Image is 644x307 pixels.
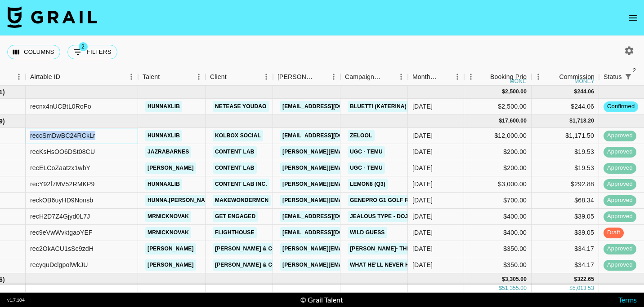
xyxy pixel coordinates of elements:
button: Menu [259,70,273,83]
div: recKsHsOO6DSt08CU [30,147,95,156]
button: Select columns [7,45,60,59]
div: recyquDclgpolWkJU [30,260,88,269]
div: Client [210,68,227,86]
div: Sep '25 [412,163,433,172]
div: recnx4nUCBtL0RoFo [30,102,91,111]
a: [EMAIL_ADDRESS][DOMAIN_NAME] [280,130,381,141]
a: [PERSON_NAME][EMAIL_ADDRESS][DOMAIN_NAME] [280,195,427,206]
div: reckOB6uyHD9Nonsb [30,196,93,205]
div: Commission [559,68,595,86]
div: $292.88 [532,176,599,193]
a: Content Lab [213,146,257,158]
a: UGC - Temu [348,162,385,174]
div: © Grail Talent [300,295,343,304]
div: $ [569,285,572,292]
span: approved [604,132,636,140]
div: 1,718.20 [572,117,594,125]
div: rec9eVwWvktgaoYEF [30,228,93,237]
div: Client [206,68,273,86]
a: wild guess [348,227,387,238]
div: Booking Price [490,68,530,86]
button: Sort [438,70,451,83]
div: Sep '25 [412,147,433,156]
div: $700.00 [464,193,532,209]
div: Airtable ID [30,68,60,86]
div: $200.00 [464,144,532,160]
div: [PERSON_NAME] [277,68,314,86]
a: Content Lab [213,162,257,174]
a: [PERSON_NAME] & Co LLC [213,243,291,254]
a: [EMAIL_ADDRESS][DOMAIN_NAME] [280,227,381,238]
div: money [574,79,595,84]
div: $34.17 [532,241,599,257]
div: Sep '25 [412,260,433,269]
button: Menu [125,70,138,83]
div: $12,000.00 [464,128,532,144]
span: approved [604,245,636,253]
span: confirmed [604,102,638,111]
div: $39.05 [532,209,599,225]
button: Sort [382,70,394,83]
div: $ [499,117,502,125]
div: $ [569,117,572,125]
div: Sep '25 [412,180,433,189]
button: Sort [478,70,490,83]
div: recH2D7Z4Gjyd0L7J [30,212,90,221]
div: reccSmDwBC24RCkLr [30,131,95,140]
button: Menu [12,70,26,83]
button: Sort [314,70,327,83]
div: Oct '25 [412,102,433,111]
div: Sep '25 [412,228,433,237]
a: [PERSON_NAME] [145,259,196,271]
button: Show filters [622,70,635,83]
button: Show filters [67,45,117,59]
div: 5,013.53 [572,285,594,292]
a: Hunna.[PERSON_NAME] [145,195,217,206]
div: $400.00 [464,225,532,241]
button: open drawer [624,9,642,27]
div: Month Due [408,68,464,86]
div: 17,600.00 [502,117,527,125]
button: Menu [327,70,340,83]
div: $ [574,88,577,96]
a: mrnicknovak [145,211,191,222]
div: $350.00 [464,241,532,257]
a: [PERSON_NAME][EMAIL_ADDRESS][PERSON_NAME][DOMAIN_NAME] [280,259,473,271]
span: approved [604,261,636,269]
a: UGC - Temu [348,146,385,158]
a: Flighthouse [213,227,257,238]
div: Campaign (Type) [340,68,408,86]
div: 3,305.00 [505,276,527,283]
a: [PERSON_NAME][EMAIL_ADDRESS][DOMAIN_NAME] [280,162,427,174]
a: hunnaxlib [145,130,182,141]
div: $ [502,276,505,283]
div: Sep '25 [412,244,433,253]
a: Zelool [348,130,375,141]
div: Talent [143,68,160,86]
a: NetEase YouDao [213,101,269,112]
div: $68.34 [532,193,599,209]
div: $244.06 [532,99,599,115]
a: GenePro G1 Golf Rangefinder [348,195,447,206]
div: $ [499,285,502,292]
div: recELCoZaatzx1wbY [30,163,90,172]
div: Talent [138,68,206,86]
button: Menu [451,70,464,83]
div: $400.00 [464,209,532,225]
a: Terms [618,295,637,304]
div: $ [502,88,505,96]
span: approved [604,180,636,189]
div: 2,500.00 [505,88,527,96]
div: Sep '25 [412,196,433,205]
div: $19.53 [532,160,599,176]
div: recY92f7MV52RMKP9 [30,180,94,189]
button: Sort [160,70,172,83]
button: Menu [394,70,408,83]
div: $3,000.00 [464,176,532,193]
div: Airtable ID [26,68,138,86]
span: approved [604,164,636,172]
button: Menu [192,70,206,83]
div: Month Due [412,68,438,86]
div: $19.53 [532,144,599,160]
div: $ [574,276,577,283]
